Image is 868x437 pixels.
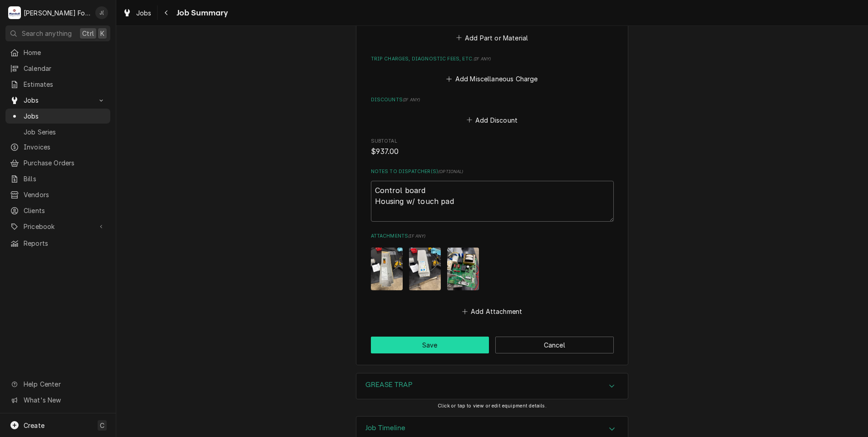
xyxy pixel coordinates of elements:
[24,95,92,105] span: Jobs
[371,138,614,145] span: Subtotal
[8,6,21,19] div: Marshall Food Equipment Service's Avatar
[371,337,614,353] div: Button Group
[371,96,614,126] div: Discounts
[119,5,155,20] a: Jobs
[371,168,614,221] div: Notes to Dispatcher(s)
[371,181,614,222] textarea: Control board Housing w/ touch pad
[24,111,106,121] span: Jobs
[371,168,614,175] label: Notes to Dispatcher(s)
[371,248,403,290] img: tOGPjzAJTpeTmRZZ6bkT
[82,29,94,38] span: Ctrl
[371,147,399,156] span: $937.00
[24,174,106,184] span: Bills
[371,337,489,353] button: Save
[24,222,92,231] span: Pricebook
[5,109,110,124] a: Jobs
[24,142,106,152] span: Invoices
[8,6,21,19] div: M
[5,392,110,407] a: Go to What's New
[24,8,90,18] div: [PERSON_NAME] Food Equipment Service
[356,373,628,399] button: Accordion Details Expand Trigger
[371,146,614,157] span: Subtotal
[5,25,110,41] button: Search anythingCtrlK
[24,48,106,57] span: Home
[5,219,110,234] a: Go to Pricebook
[24,79,106,89] span: Estimates
[371,55,614,63] label: Trip Charges, Diagnostic Fees, etc.
[24,158,106,168] span: Purchase Orders
[24,190,106,199] span: Vendors
[24,64,106,73] span: Calendar
[24,206,106,215] span: Clients
[24,379,105,389] span: Help Center
[371,233,614,318] div: Attachments
[371,337,614,353] div: Button Group Row
[465,114,519,126] button: Add Discount
[365,424,405,432] h3: Job Timeline
[24,395,105,405] span: What's New
[473,56,491,61] span: ( if any )
[5,236,110,251] a: Reports
[5,187,110,202] a: Vendors
[409,248,441,290] img: RA9yazdT1uuks04DLKhA
[460,305,524,318] button: Add Attachment
[100,421,104,430] span: C
[365,381,412,389] h3: GREASE TRAP
[5,124,110,139] a: Job Series
[95,6,108,19] div: J(
[5,77,110,92] a: Estimates
[5,45,110,60] a: Home
[356,373,628,399] div: GREASE TRAP
[438,403,547,409] span: Click or tap to view or edit equipment details.
[24,127,106,137] span: Job Series
[356,373,628,399] div: Accordion Header
[438,169,464,174] span: ( optional )
[5,155,110,170] a: Purchase Orders
[445,73,539,85] button: Add Miscellaneous Charge
[24,238,106,248] span: Reports
[371,138,614,157] div: Subtotal
[371,233,614,240] label: Attachments
[95,6,108,19] div: Jeff Debigare (109)'s Avatar
[447,248,479,290] img: nfAlcMhRGSScu1fy8zGJ
[5,93,110,108] a: Go to Jobs
[24,422,44,429] span: Create
[5,377,110,392] a: Go to Help Center
[159,5,174,20] button: Navigate back
[371,96,614,104] label: Discounts
[5,139,110,154] a: Invoices
[454,31,529,44] button: Add Part or Material
[100,29,104,38] span: K
[136,8,152,18] span: Jobs
[5,171,110,186] a: Bills
[5,61,110,76] a: Calendar
[22,29,72,38] span: Search anything
[5,203,110,218] a: Clients
[371,55,614,85] div: Trip Charges, Diagnostic Fees, etc.
[495,337,614,353] button: Cancel
[408,233,425,238] span: ( if any )
[403,97,420,102] span: ( if any )
[174,7,228,19] span: Job Summary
